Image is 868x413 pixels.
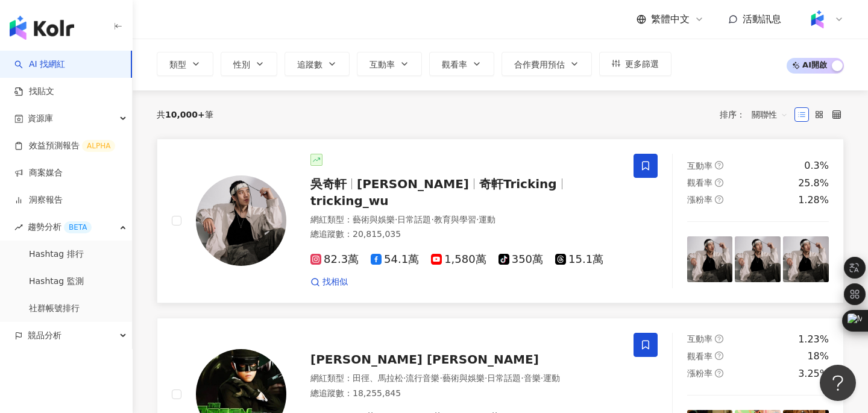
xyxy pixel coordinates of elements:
[285,52,350,76] button: 追蹤數
[14,58,65,71] a: searchAI 找網紅
[371,253,419,266] span: 54.1萬
[514,60,565,69] span: 合作費用預估
[783,236,829,282] img: post-image
[310,214,619,226] div: 網紅類型 ：
[715,352,723,360] span: question-circle
[157,139,844,303] a: KOL Avatar吳奇軒[PERSON_NAME]奇軒Trickingtricking_wu網紅類型：藝術與娛樂·日常話題·教育與學習·運動總追蹤數：20,815,03582.3萬54.1萬1...
[524,373,541,383] span: 音樂
[804,159,829,172] div: 0.3%
[687,334,712,344] span: 互動率
[798,333,829,346] div: 1.23%
[625,59,659,69] span: 更多篩選
[485,373,487,383] span: ·
[476,215,479,224] span: ·
[322,276,348,288] span: 找相似
[28,322,61,349] span: 競品分析
[442,60,467,69] span: 觀看率
[429,52,494,76] button: 觀看率
[806,8,829,31] img: Kolr%20app%20icon%20%281%29.png
[687,236,733,282] img: post-image
[651,13,690,26] span: 繁體中文
[353,215,395,224] span: 藝術與娛樂
[310,388,619,400] div: 總追蹤數 ： 18,255,845
[28,213,92,241] span: 趨勢分析
[521,373,523,383] span: ·
[310,276,348,288] a: 找相似
[14,167,63,179] a: 商案媒合
[798,367,829,380] div: 3.25%
[715,195,723,204] span: question-circle
[715,178,723,187] span: question-circle
[715,369,723,377] span: question-circle
[715,161,723,169] span: question-circle
[233,60,250,69] span: 性別
[798,194,829,207] div: 1.28%
[310,253,359,266] span: 82.3萬
[798,177,829,190] div: 25.8%
[196,175,286,266] img: KOL Avatar
[165,110,205,119] span: 10,000+
[14,86,54,98] a: 找貼文
[434,215,476,224] span: 教育與學習
[357,52,422,76] button: 互動率
[403,373,406,383] span: ·
[353,373,403,383] span: 田徑、馬拉松
[310,352,539,367] span: [PERSON_NAME] [PERSON_NAME]
[28,105,53,132] span: 資源庫
[431,253,486,266] span: 1,580萬
[820,365,856,401] iframe: Help Scout Beacon - Open
[395,215,397,224] span: ·
[310,177,347,191] span: 吳奇軒
[743,13,781,25] span: 活動訊息
[397,215,431,224] span: 日常話題
[357,177,469,191] span: [PERSON_NAME]
[406,373,439,383] span: 流行音樂
[479,215,495,224] span: 運動
[555,253,603,266] span: 15.1萬
[498,253,543,266] span: 350萬
[297,60,322,69] span: 追蹤數
[439,373,442,383] span: ·
[10,16,74,40] img: logo
[752,105,788,124] span: 關聯性
[541,373,543,383] span: ·
[14,140,115,152] a: 效益預測報告ALPHA
[687,368,712,378] span: 漲粉率
[479,177,557,191] span: 奇軒Tricking
[687,161,712,171] span: 互動率
[543,373,560,383] span: 運動
[720,105,794,124] div: 排序：
[157,110,213,119] div: 共 筆
[29,276,84,288] a: Hashtag 監測
[310,229,619,241] div: 總追蹤數 ： 20,815,035
[442,373,485,383] span: 藝術與娛樂
[715,335,723,343] span: question-circle
[599,52,671,76] button: 更多篩選
[310,194,389,208] span: tricking_wu
[157,52,213,76] button: 類型
[169,60,186,69] span: 類型
[14,194,63,206] a: 洞察報告
[687,352,712,361] span: 觀看率
[370,60,395,69] span: 互動率
[29,248,84,260] a: Hashtag 排行
[502,52,592,76] button: 合作費用預估
[687,178,712,188] span: 觀看率
[487,373,521,383] span: 日常話題
[64,221,92,233] div: BETA
[687,195,712,204] span: 漲粉率
[807,350,829,363] div: 18%
[221,52,277,76] button: 性別
[310,373,619,385] div: 網紅類型 ：
[14,223,23,232] span: rise
[735,236,781,282] img: post-image
[29,303,80,315] a: 社群帳號排行
[431,215,433,224] span: ·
